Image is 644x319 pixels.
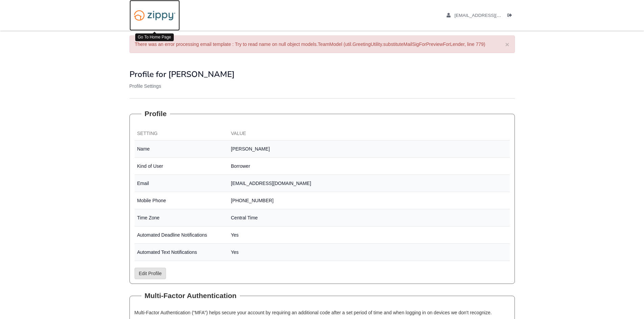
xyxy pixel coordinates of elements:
div: Go To Home Page [135,33,174,41]
a: Edit Profile [135,268,166,279]
th: Setting [135,127,229,140]
td: Borrower [228,158,510,175]
th: Value [228,127,510,140]
a: Log out [507,13,515,20]
td: Name [135,140,229,158]
legend: Multi-Factor Authentication [141,291,240,301]
td: Automated Text Notifications [135,244,229,261]
p: Profile Settings [129,83,515,89]
td: [PHONE_NUMBER] [228,192,510,209]
a: edit profile [447,13,532,20]
img: Logo [129,7,180,24]
td: Kind of User [135,158,229,175]
td: Time Zone [135,209,229,227]
span: myrandanevins@gmail.com [454,13,532,18]
p: Multi-Factor Authentication (“MFA”) helps secure your account by requiring an additional code aft... [135,309,510,316]
legend: Profile [141,109,170,119]
td: Automated Deadline Notifications [135,227,229,244]
td: Mobile Phone [135,192,229,209]
td: Central Time [228,209,510,227]
td: [PERSON_NAME] [228,140,510,158]
button: × [505,41,509,48]
div: There was an error processing email template : Try to read name on null object models.TeamModel (... [129,35,515,53]
h1: Profile for [PERSON_NAME] [129,70,515,79]
td: Yes [228,227,510,244]
td: Yes [228,244,510,261]
td: Email [135,175,229,192]
td: [EMAIL_ADDRESS][DOMAIN_NAME] [228,175,510,192]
